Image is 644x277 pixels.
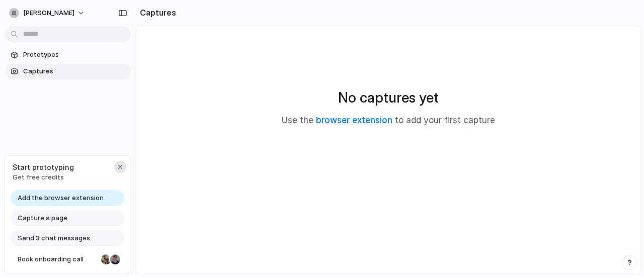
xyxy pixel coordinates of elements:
a: Add the browser extension [11,190,124,206]
a: Book onboarding call [11,251,124,267]
span: Start prototyping [13,162,74,172]
span: Book onboarding call [18,254,97,264]
a: browser extension [316,115,392,125]
span: Send 3 chat messages [18,233,90,243]
a: Captures [5,64,131,79]
h2: No captures yet [338,87,439,108]
span: Add the browser extension [18,193,104,203]
span: Capture a page [18,213,67,223]
button: [PERSON_NAME] [5,5,90,21]
h2: Captures [136,7,176,19]
div: Christian Iacullo [109,253,121,265]
p: Use the to add your first capture [282,114,495,127]
span: Captures [23,66,127,76]
span: [PERSON_NAME] [23,8,74,18]
a: Prototypes [5,47,131,62]
span: Get free credits [13,172,74,182]
span: Prototypes [23,50,127,60]
div: Nicole Kubica [100,253,112,265]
